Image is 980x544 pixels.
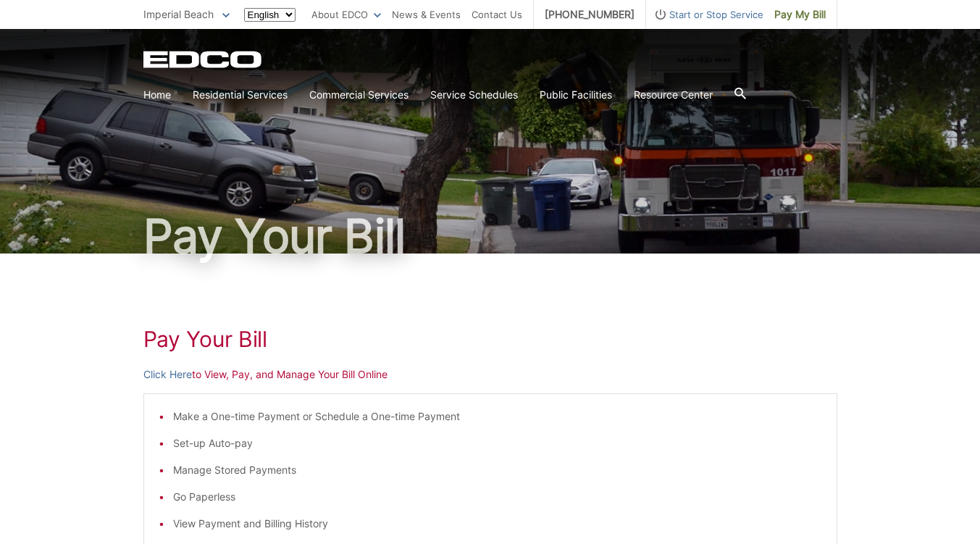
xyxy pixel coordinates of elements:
span: Pay My Bill [774,7,826,22]
a: Commercial Services [309,87,409,103]
li: View Payment and Billing History [173,516,822,532]
a: About EDCO [311,7,381,22]
h1: Pay Your Bill [143,326,837,352]
li: Set-up Auto-pay [173,435,822,451]
span: Imperial Beach [143,8,214,20]
li: Make a One-time Payment or Schedule a One-time Payment [173,409,822,424]
a: Resource Center [634,87,713,103]
a: Contact Us [472,7,522,22]
p: to View, Pay, and Manage Your Bill Online [143,367,837,382]
li: Manage Stored Payments [173,462,822,478]
a: EDCD logo. Return to the homepage. [143,51,264,68]
a: Residential Services [193,87,288,103]
h1: Pay Your Bill [143,213,837,259]
a: Home [143,87,171,103]
a: Service Schedules [430,87,518,103]
li: Go Paperless [173,489,822,505]
a: Public Facilities [540,87,612,103]
a: Click Here [143,367,192,382]
select: Select a language [244,8,296,22]
a: News & Events [392,7,461,22]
